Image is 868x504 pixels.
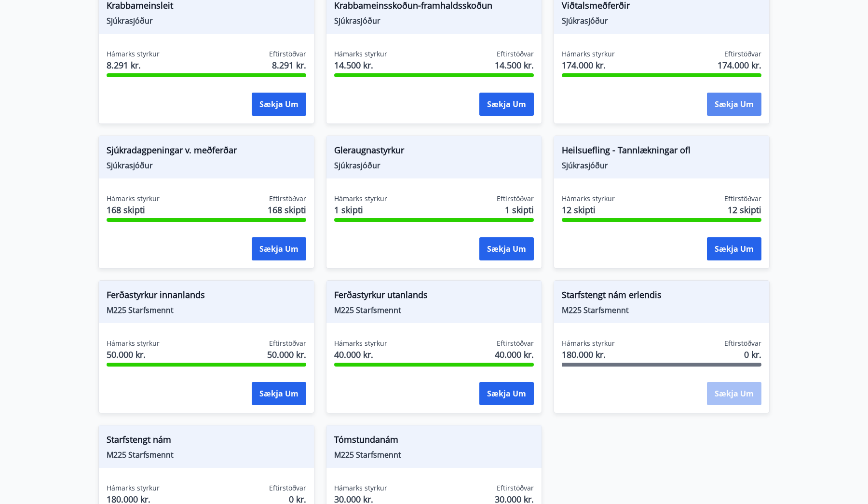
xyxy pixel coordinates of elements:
[334,288,534,305] span: Ferðastyrkur utanlands
[562,339,615,348] span: Hámarks styrkur
[334,15,534,26] span: Sjúkrasjóður
[495,59,534,71] span: 14.500 kr.
[107,288,306,305] span: Ferðastyrkur innanlands
[272,59,306,71] span: 8.291 kr.
[495,348,534,361] span: 40.000 kr.
[269,194,306,204] span: Eftirstöðvar
[334,204,387,216] span: 1 skipti
[505,204,534,216] span: 1 skipti
[562,160,761,171] span: Sjúkrasjóður
[107,160,306,171] span: Sjúkrasjóður
[269,49,306,59] span: Eftirstöðvar
[107,433,306,450] span: Starfstengt nám
[562,194,615,204] span: Hámarks styrkur
[334,433,534,450] span: Tómstundanám
[562,59,615,71] span: 174.000 kr.
[334,483,387,493] span: Hámarks styrkur
[744,348,761,361] span: 0 kr.
[562,15,761,26] span: Sjúkrasjóður
[479,237,534,260] button: Sækja um
[718,59,761,71] span: 174.000 kr.
[334,144,534,160] span: Gleraugnastyrkur
[497,49,534,59] span: Eftirstöðvar
[269,483,306,493] span: Eftirstöðvar
[479,382,534,405] button: Sækja um
[107,194,160,204] span: Hámarks styrkur
[334,59,387,71] span: 14.500 kr.
[334,194,387,204] span: Hámarks styrkur
[497,339,534,348] span: Eftirstöðvar
[252,382,306,405] button: Sækja um
[107,339,160,348] span: Hámarks styrkur
[269,339,306,348] span: Eftirstöðvar
[107,348,160,361] span: 50.000 kr.
[107,15,306,26] span: Sjúkrasjóður
[562,305,761,315] span: M225 Starfsmennt
[107,450,306,460] span: M225 Starfsmennt
[268,204,306,216] span: 168 skipti
[497,483,534,493] span: Eftirstöðvar
[107,305,306,315] span: M225 Starfsmennt
[107,144,306,160] span: Sjúkradagpeningar v. meðferðar
[107,49,160,59] span: Hámarks styrkur
[562,348,615,361] span: 180.000 kr.
[562,204,615,216] span: 12 skipti
[728,204,761,216] span: 12 skipti
[724,339,761,348] span: Eftirstöðvar
[334,49,387,59] span: Hámarks styrkur
[107,204,160,216] span: 168 skipti
[724,194,761,204] span: Eftirstöðvar
[562,288,761,305] span: Starfstengt nám erlendis
[562,144,761,160] span: Heilsuefling - Tannlækningar ofl
[334,305,534,315] span: M225 Starfsmennt
[252,237,306,260] button: Sækja um
[267,348,306,361] span: 50.000 kr.
[334,348,387,361] span: 40.000 kr.
[707,237,761,260] button: Sækja um
[252,93,306,116] button: Sækja um
[497,194,534,204] span: Eftirstöðvar
[107,59,160,71] span: 8.291 kr.
[479,93,534,116] button: Sækja um
[707,93,761,116] button: Sækja um
[334,160,534,171] span: Sjúkrasjóður
[562,49,615,59] span: Hámarks styrkur
[724,49,761,59] span: Eftirstöðvar
[334,339,387,348] span: Hámarks styrkur
[107,483,160,493] span: Hámarks styrkur
[334,450,534,460] span: M225 Starfsmennt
